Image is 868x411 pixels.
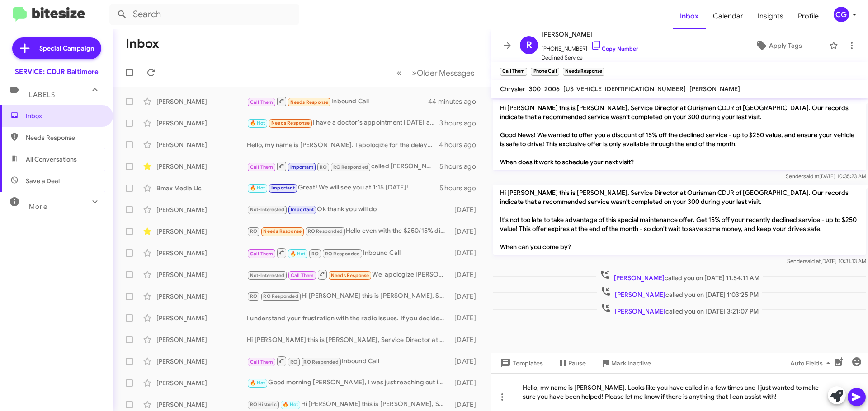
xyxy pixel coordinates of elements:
[156,184,247,193] div: Bmax Media Llc
[706,3,750,29] a: Calendar
[320,164,327,170] span: RO
[247,314,450,323] div: I understand your frustration with the radio issues. If you decide to change your mind about serv...
[156,357,247,366] div: [PERSON_NAME]
[156,140,247,149] div: [PERSON_NAME]
[500,68,527,76] small: Call Them
[303,359,338,365] span: RO Responded
[834,7,849,22] div: CG
[156,270,247,279] div: [PERSON_NAME]
[156,314,247,323] div: [PERSON_NAME]
[750,3,791,29] a: Insights
[563,85,686,93] span: [US_VEHICLE_IDENTIFICATION_NUMBER]
[596,269,763,282] span: called you on [DATE] 11:54:11 AM
[391,64,407,82] button: Previous
[247,356,450,367] div: Inbound Call
[250,99,274,105] span: Call Them
[597,286,762,299] span: called you on [DATE] 1:03:25 PM
[291,272,314,278] span: Call Them
[247,226,450,236] div: Hello even with the $250/15% discount I still cannot afford to pay well over $2000 for front and ...
[591,45,638,52] a: Copy Number
[247,269,450,280] div: We apologize [PERSON_NAME] , I can have your advisor call you ASAP .
[263,293,298,299] span: RO Responded
[290,164,314,170] span: Important
[250,272,285,278] span: Not-Interested
[290,99,329,105] span: Needs Response
[417,68,474,78] span: Older Messages
[544,85,560,93] span: 2006
[491,355,550,371] button: Templates
[247,378,450,388] div: Good morning [PERSON_NAME], I was just reaching out incase you have not been sent the current oil...
[550,355,593,371] button: Pause
[791,3,826,29] a: Profile
[26,111,103,120] span: Inbox
[439,140,483,149] div: 4 hours ago
[803,173,819,180] span: said at
[392,64,480,82] nav: Page navigation example
[787,258,866,264] span: Sender [DATE] 10:31:13 AM
[450,205,483,214] div: [DATE]
[39,44,94,53] span: Special Campaign
[271,120,310,126] span: Needs Response
[26,176,60,185] span: Save a Deal
[790,355,834,371] span: Auto Fields
[247,247,450,259] div: Inbound Call
[247,118,439,128] div: I have a doctor's appointment [DATE] at that time as well as [DATE]. I might be able to do [DATE]...
[429,97,483,106] div: 44 minutes ago
[826,7,858,22] button: CG
[26,155,77,164] span: All Conversations
[250,228,257,234] span: RO
[673,3,706,29] a: Inbox
[805,258,821,264] span: said at
[614,274,665,282] span: [PERSON_NAME]
[542,29,638,40] span: [PERSON_NAME]
[291,207,314,212] span: Important
[250,293,257,299] span: RO
[439,162,483,171] div: 5 hours ago
[439,184,483,193] div: 5 hours ago
[412,67,417,79] span: »
[15,67,99,76] div: SERVICE: CDJR Baltimore
[156,119,247,128] div: [PERSON_NAME]
[542,53,638,62] span: Declined Service
[290,359,297,365] span: RO
[109,4,299,25] input: Search
[406,64,480,82] button: Next
[290,251,306,257] span: 🔥 Hot
[439,119,483,128] div: 3 hours ago
[308,228,343,234] span: RO Responded
[769,37,802,54] span: Apply Tags
[450,400,483,409] div: [DATE]
[156,227,247,236] div: [PERSON_NAME]
[156,162,247,171] div: [PERSON_NAME]
[247,161,439,172] div: called [PERSON_NAME] and she is brining it in this week
[498,355,543,371] span: Templates
[450,270,483,279] div: [DATE]
[247,399,450,410] div: Hi [PERSON_NAME] this is [PERSON_NAME], Service Director at Ourisman CDJR of [GEOGRAPHIC_DATA]. J...
[615,307,665,315] span: [PERSON_NAME]
[493,100,866,170] p: Hi [PERSON_NAME] this is [PERSON_NAME], Service Director at Ourisman CDJR of [GEOGRAPHIC_DATA]. O...
[250,185,265,191] span: 🔥 Hot
[786,173,866,180] span: Sender [DATE] 10:35:23 AM
[529,85,541,93] span: 300
[247,183,439,193] div: Great! We will see you at 1:15 [DATE]!
[250,120,265,126] span: 🔥 Hot
[783,355,841,371] button: Auto Fields
[247,335,450,344] div: Hi [PERSON_NAME] this is [PERSON_NAME], Service Director at Ourisman CDJR of [GEOGRAPHIC_DATA]. J...
[500,85,525,93] span: Chrysler
[491,373,868,411] div: Hello, my name is [PERSON_NAME]. Looks like you have called in a few times and I just wanted to m...
[450,249,483,258] div: [DATE]
[156,292,247,301] div: [PERSON_NAME]
[156,379,247,388] div: [PERSON_NAME]
[250,359,274,365] span: Call Them
[247,140,439,149] div: Hello, my name is [PERSON_NAME]. I apologize for the delayed response. The system had a glitch an...
[531,68,559,76] small: Phone Call
[450,335,483,344] div: [DATE]
[333,164,368,170] span: RO Responded
[271,185,295,191] span: Important
[156,249,247,258] div: [PERSON_NAME]
[250,164,274,170] span: Call Them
